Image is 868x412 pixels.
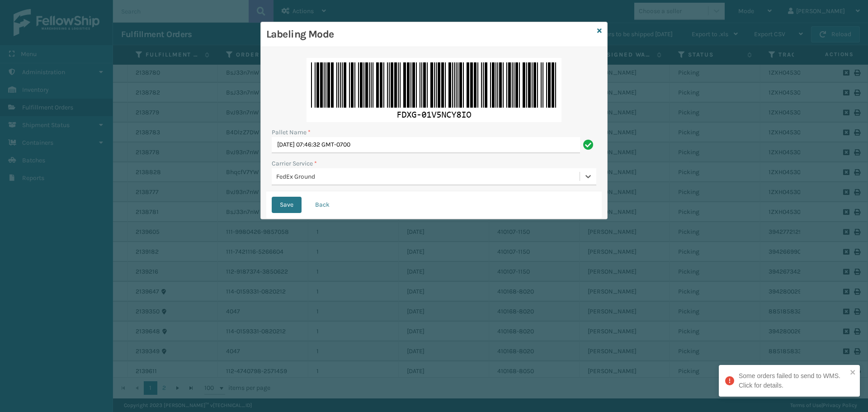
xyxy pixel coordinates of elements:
[266,28,594,41] h3: Labeling Mode
[307,197,338,213] button: Back
[272,128,311,137] label: Pallet Name
[850,369,856,377] button: close
[739,371,847,390] div: Some orders failed to send to WMS. Click for details.
[272,159,317,168] label: Carrier Service
[307,58,561,122] img: +DxmX9AAAABklEQVQDAGSZ71vVu+8aAAAAAElFTkSuQmCC
[276,172,580,181] div: FedEx Ground
[272,197,302,213] button: Save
